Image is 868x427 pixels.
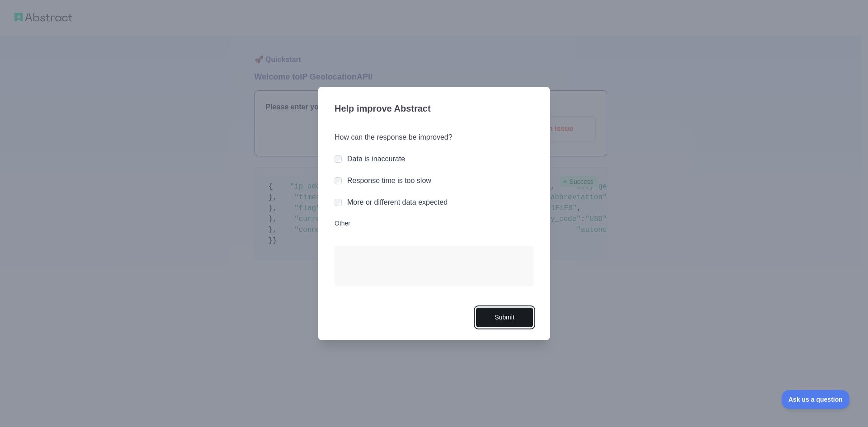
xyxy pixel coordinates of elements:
[476,307,533,328] button: Submit
[335,98,533,121] h3: Help improve Abstract
[347,177,431,184] label: Response time is too slow
[782,390,850,409] iframe: Toggle Customer Support
[335,219,533,228] label: Other
[347,155,405,163] label: Data is inaccurate
[335,132,533,143] h3: How can the response be improved?
[347,198,448,206] label: More or different data expected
